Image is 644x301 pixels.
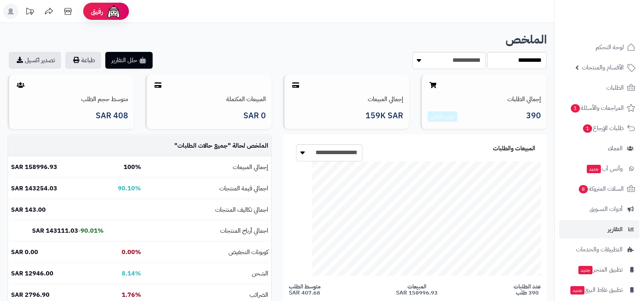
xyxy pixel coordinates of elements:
span: تطبيق نقاط البيع [570,285,623,295]
b: 143254.03 SAR [11,184,57,193]
b: 2796.90 SAR [11,290,50,299]
b: 0.00% [122,248,141,257]
b: 1.76% [122,290,141,299]
span: 408 SAR [96,111,128,120]
b: 158996.93 SAR [11,163,57,172]
img: ai-face.png [106,4,121,19]
td: إجمالي المبيعات [144,157,271,178]
a: العملاء [559,139,639,158]
a: لوحة التحكم [559,38,639,56]
a: المبيعات المكتملة [226,95,266,104]
span: جديد [587,165,601,173]
b: 12946.00 SAR [11,269,53,278]
span: المبيعات 158996.93 SAR [396,283,438,296]
button: 🤖 حلل التقارير [105,52,153,69]
a: إجمالي الطلبات [507,95,541,104]
span: جديد [578,266,592,274]
span: جميع حالات الطلبات [177,141,228,150]
a: التقارير [559,220,639,238]
span: جديد [570,286,584,295]
h3: المبيعات والطلبات [493,145,535,152]
b: الملخص [506,31,547,48]
span: تطبيق المتجر [578,264,623,275]
span: السلات المتروكة [578,183,624,194]
a: تحديثات المنصة [20,4,39,21]
span: 0 SAR [243,111,266,120]
td: الشحن [144,263,271,284]
a: متوسط حجم الطلب [81,95,128,104]
a: عرض التقارير [430,113,455,121]
span: الطلبات [606,82,624,93]
a: المراجعات والأسئلة1 [559,99,639,117]
td: - [8,221,107,241]
td: اجمالي تكاليف المنتجات [144,200,271,221]
span: لوحة التحكم [596,42,624,53]
b: 143111.03 SAR [32,226,78,235]
td: اجمالي قيمة المنتجات [144,178,271,199]
a: إجمالي المبيعات [368,95,403,104]
td: كوبونات التخفيض [144,242,271,263]
td: الملخص لحالة " " [144,135,271,156]
span: وآتس آب [586,163,623,174]
span: 8 [579,185,588,193]
a: وآتس آبجديد [559,159,639,178]
span: التقارير [608,224,623,235]
a: طلبات الإرجاع1 [559,119,639,137]
b: 90.01% [80,226,104,235]
a: أدوات التسويق [559,200,639,218]
span: عدد الطلبات 390 طلب [514,283,541,296]
button: طباعة [65,52,101,69]
span: العملاء [608,143,623,154]
span: متوسط الطلب 407.68 SAR [289,283,320,296]
a: الطلبات [559,79,639,97]
td: اجمالي أرباح المنتجات [144,221,271,241]
span: 1 [583,124,592,133]
span: المراجعات والأسئلة [570,103,624,113]
span: 390 [526,111,541,122]
span: 159K SAR [365,111,403,120]
span: 1 [571,104,580,113]
span: أدوات التسويق [589,204,623,214]
b: 8.14% [122,269,141,278]
a: تطبيق المتجرجديد [559,261,639,279]
span: الأقسام والمنتجات [582,62,624,73]
a: التطبيقات والخدمات [559,240,639,259]
b: 100% [124,163,141,172]
a: السلات المتروكة8 [559,180,639,198]
b: 90.10% [118,184,141,193]
b: 0.00 SAR [11,248,38,257]
b: 143.00 SAR [11,205,46,214]
a: تصدير اكسيل [9,52,61,69]
span: التطبيقات والخدمات [576,244,623,255]
span: رفيق [91,7,103,16]
span: طلبات الإرجاع [582,123,624,134]
a: تطبيق نقاط البيعجديد [559,281,639,299]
